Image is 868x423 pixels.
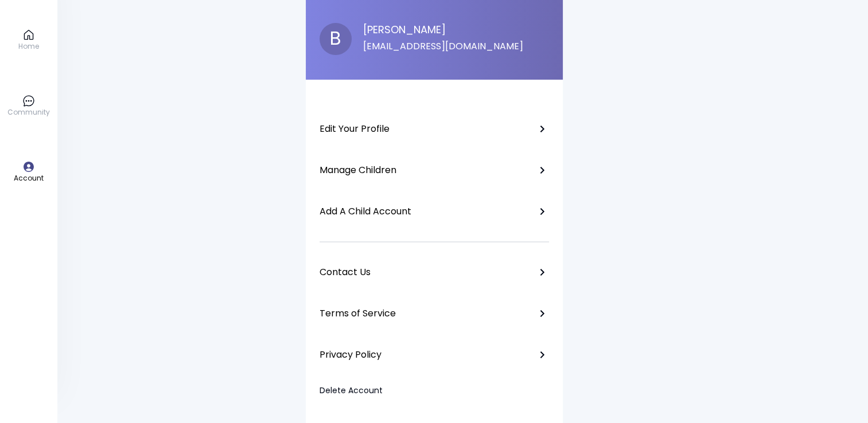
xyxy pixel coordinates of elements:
p: Home [18,41,39,52]
p: Manage Children [320,164,396,176]
p: [PERSON_NAME] [363,25,523,35]
p: B [320,23,352,55]
p: Add A Child Account [320,206,411,217]
button: Delete Account [320,385,383,397]
a: Contact Us [320,261,549,284]
a: Community [7,95,50,117]
p: Community [7,107,50,117]
a: Edit Your Profile [320,117,549,140]
p: Edit Your Profile [320,123,390,135]
a: Privacy Policy [320,343,549,366]
p: Terms of Service [320,308,396,319]
a: Manage Children [320,159,549,182]
p: Account [14,173,44,183]
a: Add A Child Account [320,200,549,223]
p: Contact Us [320,267,371,278]
a: Account [14,160,44,183]
p: Privacy Policy [320,349,382,361]
a: Terms of Service [320,302,549,325]
span: [EMAIL_ADDRESS][DOMAIN_NAME] [363,40,523,53]
a: Home [18,29,39,52]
